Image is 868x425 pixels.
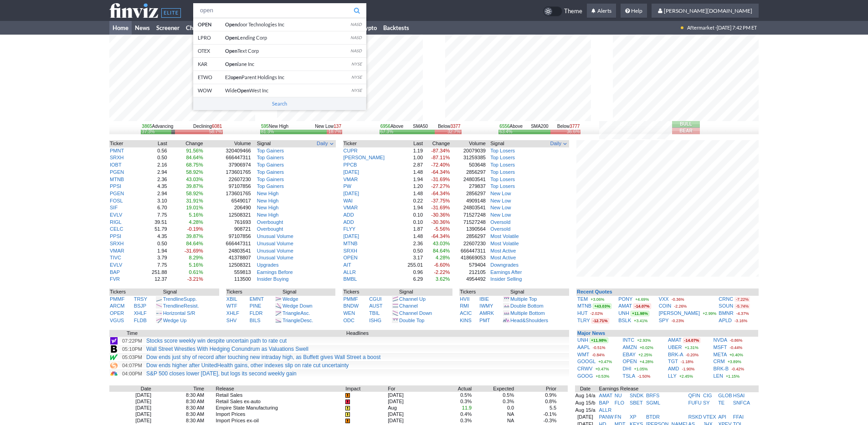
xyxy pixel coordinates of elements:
a: AUST [369,303,382,309]
a: CRNC [719,296,733,302]
a: TBIL [369,310,380,316]
a: Alerts [587,4,616,18]
a: RSKD [688,414,702,420]
a: Charts [183,21,207,35]
a: BSLK [618,318,631,323]
a: Home [109,21,132,35]
span: Signal [490,140,504,147]
td: 320409466 [204,147,252,155]
a: UBER [668,344,682,350]
a: TGT [668,359,678,364]
div: New High [261,123,288,130]
a: TSLA [623,373,635,379]
a: BRFS [646,393,659,398]
div: 36.6% [567,130,580,134]
a: ADD [344,219,354,225]
a: SNDK [630,393,644,398]
td: 0.56 [138,147,168,155]
a: VGUS [110,318,124,323]
a: IWMY [479,303,493,309]
b: Open [225,35,237,40]
a: New High [257,198,279,203]
a: OPER [110,310,124,316]
a: Search [193,97,366,110]
a: ISHG [369,318,381,323]
span: 137 [334,124,341,129]
div: SMA50 [380,123,462,130]
th: Last [138,140,168,147]
a: SGML [646,400,660,405]
span: Daily [317,140,328,147]
a: MSFT [714,344,727,350]
a: PMNT [110,148,124,153]
a: TrendlineSupp. [163,296,197,302]
a: UNH [577,337,588,343]
div: Above [380,123,404,130]
div: SMA200 [498,123,580,130]
b: Open [225,21,237,27]
td: KAR [193,58,225,71]
b: OPEN [198,21,211,27]
a: BAP [110,269,120,275]
a: Dow ends just shy of record after touching new intraday high, as Buffett gives Wall Street a boost [146,354,380,360]
a: Wall Street Wrestles With Hedging Conundrum as Valuations Swell [146,346,308,352]
a: SIF [110,205,118,210]
a: Oversold [490,226,510,232]
span: 6556 [499,124,509,129]
td: 1.19 [401,147,423,155]
a: BMBL [344,276,357,282]
a: Recent Quotes [577,289,612,294]
a: VTEX [703,414,716,420]
a: NU [615,393,622,398]
a: MTNB [577,303,591,309]
a: WTF [226,303,237,309]
a: Aug 15/b [575,400,596,405]
a: HUT [577,310,587,316]
span: Aftermarket · [687,21,717,35]
a: Theme [543,6,582,16]
a: TLRY [577,318,590,323]
span: 6081 [212,124,222,129]
a: FLYY [344,226,356,232]
a: Earnings After [490,269,522,275]
a: SRXH [344,248,358,253]
a: APLD [719,318,732,323]
a: Help [621,4,647,18]
a: ODC [343,318,354,323]
div: New Low [315,123,341,130]
td: Text Corp [225,45,336,58]
div: 32.7% [447,130,460,134]
a: FOSL [110,198,123,203]
button: Signals interval [550,140,569,147]
a: GLOB [718,393,732,398]
td: ETWO [193,71,225,84]
div: 58.7% [209,130,222,134]
a: TIVC [110,255,121,260]
a: BAP [599,400,609,405]
a: Crypto [355,21,380,35]
a: AMD [668,366,679,371]
a: New Low [490,198,511,203]
td: OTEX [193,45,225,58]
td: NYSE [336,84,366,97]
a: Multiple Top [510,296,537,302]
a: CRM [714,359,725,364]
span: Daily [550,140,561,147]
a: XP [630,414,637,420]
a: DHI [623,366,632,371]
a: New High [257,205,279,210]
a: AMZN [623,344,637,350]
a: TriangleDesc. [282,318,313,323]
td: WOW [193,84,225,97]
a: Top Losers [490,177,515,182]
a: FFAI [733,414,744,420]
a: IOBT [110,162,122,167]
a: VMAR [110,248,124,253]
td: E2 Parent Holdings Inc [225,71,336,84]
th: Ticker [343,140,401,147]
a: Earnings Before [257,269,293,275]
a: Backtests [380,21,412,35]
a: EVLV [110,212,122,218]
a: PMMF [110,296,124,302]
a: AMAT [618,303,632,309]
